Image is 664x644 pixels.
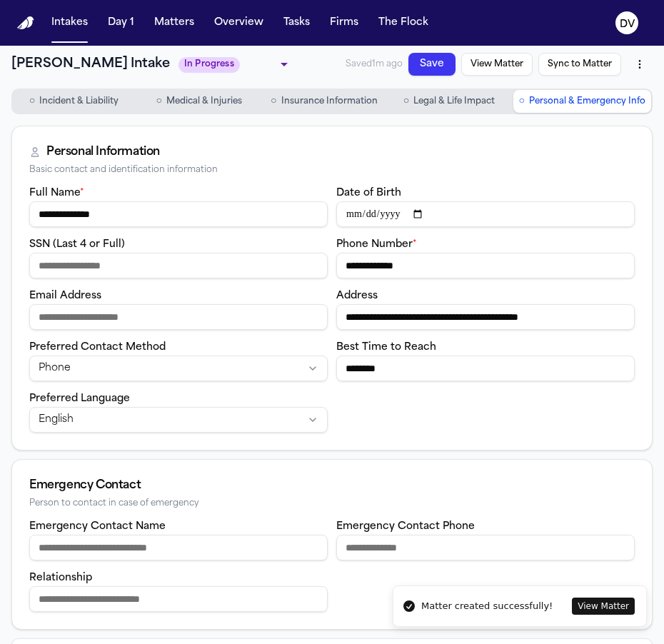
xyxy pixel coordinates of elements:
input: Date of birth [336,201,635,227]
button: Intakes [46,10,94,36]
button: Sync to Matter [538,53,621,76]
button: Tasks [278,10,316,36]
button: View Matter [572,598,635,615]
label: Email Address [29,291,101,301]
label: Date of Birth [336,188,401,198]
div: Basic contact and identification information [29,165,635,176]
label: SSN (Last 4 or Full) [29,239,125,250]
button: Go to Legal & Life Impact [388,90,510,113]
div: Update intake status [178,54,293,74]
button: View Matter [461,53,533,76]
button: Go to Medical & Injuries [138,90,260,113]
span: Saved 1m ago [346,59,403,70]
span: Incident & Liability [39,96,119,107]
label: Emergency Contact Phone [336,521,475,532]
span: ○ [29,94,35,109]
span: ○ [403,94,409,109]
button: Day 1 [102,10,140,36]
input: SSN [29,253,328,278]
input: Full name [29,201,328,227]
span: ○ [271,94,276,109]
span: Personal & Emergency Info [529,96,645,107]
button: Go to Personal & Emergency Info [513,90,651,113]
div: Person to contact in case of emergency [29,498,635,509]
span: ○ [519,94,525,109]
button: Go to Incident & Liability [13,90,135,113]
div: Personal Information [46,144,160,161]
label: Preferred Language [29,393,130,404]
label: Phone Number [336,239,417,250]
input: Best time to reach [336,356,635,381]
button: Overview [208,10,269,36]
button: Go to Insurance Information [263,90,385,113]
label: Address [336,291,378,301]
button: The Flock [373,10,434,36]
label: Relationship [29,573,92,583]
input: Emergency contact relationship [29,586,328,612]
button: More actions [627,51,653,77]
label: Full Name [29,188,84,198]
img: Finch Logo [17,16,34,30]
div: Matter created successfully! [421,599,553,613]
label: Emergency Contact Name [29,521,166,532]
span: Medical & Injuries [166,96,242,107]
label: Preferred Contact Method [29,342,166,353]
span: ○ [156,94,161,109]
a: Home [17,16,34,30]
button: Firms [324,10,364,36]
button: Save [408,53,456,76]
input: Address [336,304,635,330]
span: Insurance Information [281,96,378,107]
span: In Progress [178,57,240,73]
div: Emergency Contact [29,477,635,494]
h1: [PERSON_NAME] Intake [11,54,170,74]
input: Emergency contact phone [336,535,635,560]
input: Emergency contact name [29,535,328,560]
label: Best Time to Reach [336,342,436,353]
button: Matters [149,10,200,36]
span: Legal & Life Impact [413,96,495,107]
input: Email address [29,304,328,330]
input: Phone number [336,253,635,278]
